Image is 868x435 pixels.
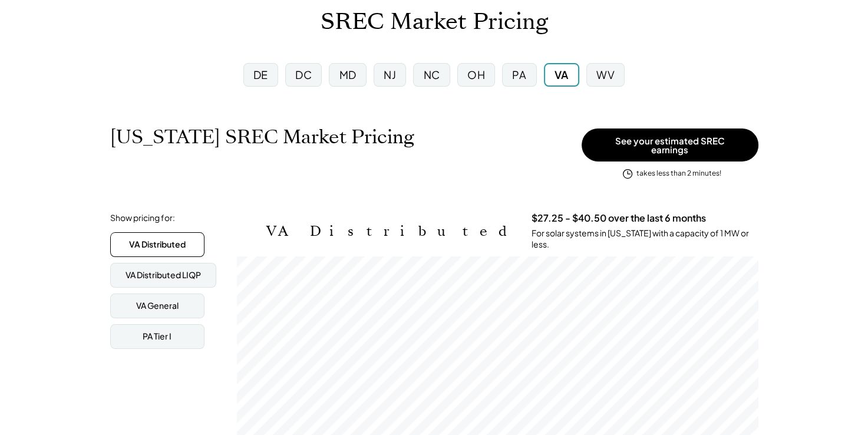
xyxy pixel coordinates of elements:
button: See your estimated SREC earnings [582,128,758,162]
h2: VA Distributed [266,223,514,240]
div: VA Distributed LIQP [126,269,201,281]
div: PA [512,67,526,82]
div: VA Distributed [129,239,186,251]
div: DE [253,67,268,82]
h1: [US_STATE] SREC Market Pricing [110,126,414,149]
h3: $27.25 - $40.50 over the last 6 months [532,212,706,225]
div: VA [555,67,569,82]
h1: SREC Market Pricing [321,8,548,36]
div: PA Tier I [143,331,171,342]
div: OH [467,67,485,82]
div: DC [295,67,312,82]
div: WV [596,67,615,82]
div: takes less than 2 minutes! [636,169,721,179]
div: VA General [136,300,179,312]
div: For solar systems in [US_STATE] with a capacity of 1 MW or less. [532,228,758,251]
div: MD [339,67,357,82]
div: NC [423,67,440,82]
div: NJ [384,67,396,82]
div: Show pricing for: [110,212,175,224]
